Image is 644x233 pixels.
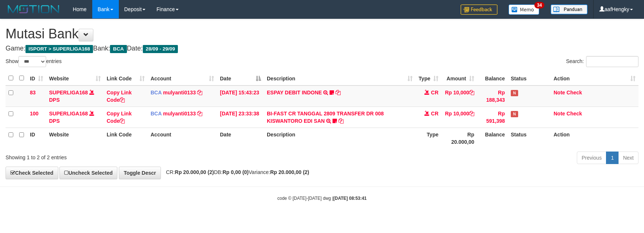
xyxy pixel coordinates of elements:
[511,111,518,117] span: Has Note
[477,128,508,149] th: Balance
[551,71,638,86] th: Action: activate to sort column ascending
[217,107,264,128] td: [DATE] 23:33:38
[264,71,416,86] th: Description: activate to sort column ascending
[197,111,202,116] a: Copy mulyanti0133 to clipboard
[270,169,309,175] strong: Rp 20.000,00 (2)
[6,56,62,67] label: Show entries
[110,45,127,53] span: BCA
[46,128,104,149] th: Website
[278,196,367,201] small: code © [DATE]-[DATE] dwg |
[59,167,117,179] a: Uncheck Selected
[46,71,104,86] th: Website: activate to sort column ascending
[508,71,551,86] th: Status
[511,90,518,96] span: Has Note
[477,71,508,86] th: Balance
[119,167,161,179] a: Toggle Descr
[175,169,214,175] strong: Rp 20.000,00 (2)
[566,56,638,67] label: Search:
[551,128,638,149] th: Action
[27,128,46,149] th: ID
[566,111,582,116] a: Check
[469,111,474,116] a: Copy Rp 10,000 to clipboard
[333,196,366,201] strong: [DATE] 08:53:41
[163,111,196,116] a: mulyanti0133
[477,86,508,107] td: Rp 188,343
[163,90,196,95] a: mulyanti0133
[25,45,93,53] span: ISPORT > SUPERLIGA168
[551,4,588,14] img: panduan.png
[534,2,544,8] span: 34
[6,27,638,41] h1: Mutasi Bank
[606,152,619,164] a: 1
[151,111,162,116] span: BCA
[6,151,263,161] div: Showing 1 to 2 of 2 entries
[104,71,148,86] th: Link Code: activate to sort column ascending
[217,86,264,107] td: [DATE] 15:43:23
[554,90,565,95] a: Note
[27,71,46,86] th: ID: activate to sort column ascending
[577,152,606,164] a: Previous
[46,86,104,107] td: DPS
[441,86,477,107] td: Rp 10,000
[469,90,474,95] a: Copy Rp 10,000 to clipboard
[264,128,416,149] th: Description
[461,4,497,15] img: Feedback.jpg
[217,71,264,86] th: Date: activate to sort column descending
[335,90,341,95] a: Copy ESPAY DEBIT INDONE to clipboard
[554,111,565,116] a: Note
[223,169,249,175] strong: Rp 0,00 (0)
[618,152,638,164] a: Next
[6,167,58,179] a: Check Selected
[477,107,508,128] td: Rp 591,398
[431,111,438,116] span: CR
[509,4,540,15] img: Button%20Memo.svg
[6,45,638,52] h4: Game: Bank: Date:
[46,107,104,128] td: DPS
[151,90,162,95] span: BCA
[107,111,132,124] a: Copy Link Code
[441,128,477,149] th: Rp 20.000,00
[107,90,132,103] a: Copy Link Code
[416,71,441,86] th: Type: activate to sort column ascending
[441,71,477,86] th: Amount: activate to sort column ascending
[441,107,477,128] td: Rp 10,000
[217,128,264,149] th: Date
[49,90,88,95] a: SUPERLIGA168
[143,45,178,53] span: 28/09 - 29/09
[566,90,582,95] a: Check
[197,90,202,95] a: Copy mulyanti0133 to clipboard
[416,128,441,149] th: Type
[586,56,638,67] input: Search:
[148,71,217,86] th: Account: activate to sort column ascending
[148,128,217,149] th: Account
[104,128,148,149] th: Link Code
[6,4,62,15] img: MOTION_logo.png
[18,56,46,67] select: Showentries
[431,90,438,95] span: CR
[30,90,36,95] span: 83
[267,90,322,95] a: ESPAY DEBIT INDONE
[162,169,309,175] span: CR: DB: Variance:
[49,111,88,116] a: SUPERLIGA168
[338,118,344,124] a: Copy BI-FAST CR TANGGAL 2809 TRANSFER DR 008 KISWANTORO EDI SAN to clipboard
[30,111,38,116] span: 100
[267,111,384,124] a: BI-FAST CR TANGGAL 2809 TRANSFER DR 008 KISWANTORO EDI SAN
[508,128,551,149] th: Status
